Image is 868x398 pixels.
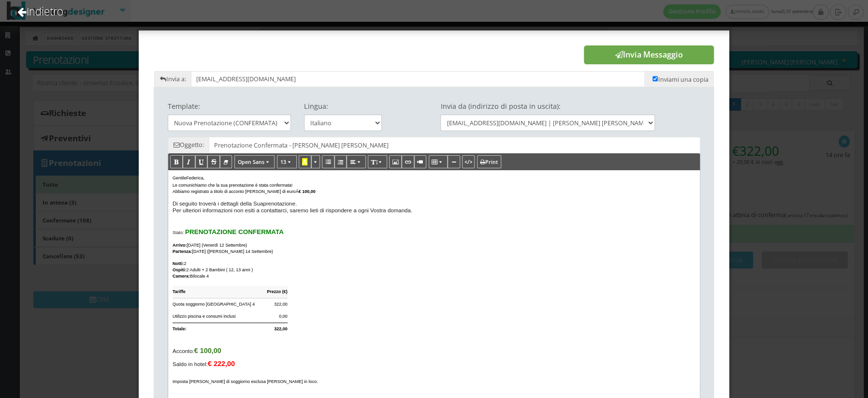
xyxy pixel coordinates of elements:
[267,289,288,294] b: Prezzo (€)
[173,326,187,331] b: Totale:
[304,102,382,110] h4: Lingua:
[173,298,255,311] td: Quota soggiorno [GEOGRAPHIC_DATA] 4
[173,274,190,279] span: Camera:
[168,102,291,110] h4: Template:
[234,155,275,168] button: Open Sans
[295,201,297,206] span: .
[173,201,263,206] span: Di seguito troverà i dettagli della Sua
[263,201,295,206] span: prenotazione
[173,267,187,272] span: Ospiti:
[658,75,708,84] span: Inviami una copia
[173,230,184,235] span: Stato:
[173,230,695,335] span: [DATE] (Venerdì 12 Settembre) [DATE] ([PERSON_NAME] 14 Settembre) 2 2 Adulti + 2 Bambini ( 12, 13...
[173,176,292,188] span: Gentile , Le comunichiamo che la sua prenotazione è stata confermata!
[298,189,315,194] b: € 100,00
[267,310,288,323] td: 0,00
[173,348,194,354] span: Acconto:
[277,155,297,168] button: 13
[173,207,412,213] span: Per ulteriori informazioni non esiti a contattarci, saremo lieti di rispondere a ogni Vostra doma...
[208,360,235,368] b: € 222,00
[173,261,184,266] span: Notti:
[154,71,191,87] span: Invia a:
[173,189,316,194] span: Abbiamo registrato a titolo di acconto [PERSON_NAME] di euroÂ
[280,158,286,165] span: 13
[186,176,203,180] span: Federica
[185,228,284,236] span: PRENOTAZIONE CONFERMATA
[584,45,714,65] button: Invia Messaggio
[194,347,221,354] b: € 100,00
[477,155,502,168] button: Print
[238,158,264,165] span: Open Sans
[173,310,255,323] td: Utilizzo piscina e consumi inclusi
[173,361,208,367] span: Saldo in hotel:
[168,137,209,153] span: Oggetto:
[173,249,192,254] span: Partenza:
[267,298,288,311] td: 322,00
[173,289,186,294] b: Tariffe
[173,243,187,248] span: Arrivo:
[440,102,655,110] h4: Invia da (indirizzo di posta in uscita):
[274,326,288,331] b: 322,00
